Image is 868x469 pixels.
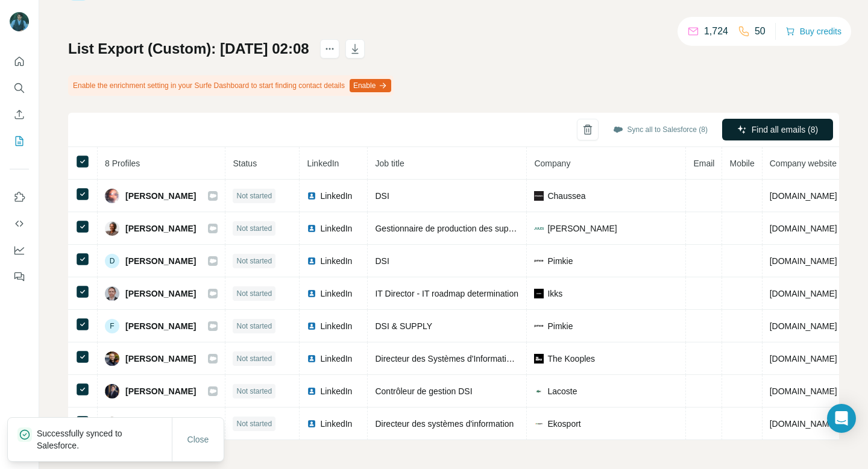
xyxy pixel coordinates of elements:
h1: List Export (Custom): [DATE] 02:08 [68,39,309,58]
span: [PERSON_NAME] [125,222,196,234]
span: Job title [375,159,404,168]
span: [DOMAIN_NAME] [770,354,837,364]
img: LinkedIn logo [307,289,316,298]
img: company-logo [534,419,544,429]
img: company-logo [534,224,544,233]
span: [DOMAIN_NAME] [770,256,837,266]
span: LinkedIn [320,418,352,430]
span: Chaussea [547,190,585,202]
button: Close [179,429,218,450]
img: Avatar [105,351,119,366]
span: Not started [236,321,272,332]
span: Ekosport [547,418,580,430]
button: Use Surfe on LinkedIn [10,186,29,208]
span: Directeur des systèmes d'information [375,419,514,429]
button: Find all emails (8) [722,119,833,140]
span: Not started [236,353,272,364]
span: Not started [236,386,272,397]
div: Open Intercom Messenger [827,404,856,433]
span: [PERSON_NAME] [125,353,196,365]
img: LinkedIn logo [307,386,316,396]
button: Enable [350,79,391,92]
span: Email [693,159,714,168]
button: Enrich CSV [10,104,29,125]
span: DSI [375,256,389,266]
span: Close [187,433,209,445]
span: [DOMAIN_NAME] [770,191,837,201]
span: LinkedIn [307,159,339,168]
p: 1,724 [704,24,728,39]
span: Pimkie [547,320,573,332]
span: LinkedIn [320,385,352,397]
img: company-logo [534,386,544,396]
button: Feedback [10,266,29,288]
span: [PERSON_NAME] [547,222,617,234]
span: LinkedIn [320,320,352,332]
div: D [105,254,119,268]
button: Quick start [10,51,29,72]
span: Not started [236,418,272,429]
span: The Kooples [547,353,595,365]
span: Not started [236,190,272,201]
span: LinkedIn [320,353,352,365]
span: [PERSON_NAME] [125,320,196,332]
span: [DOMAIN_NAME] [770,224,837,233]
span: Not started [236,288,272,299]
span: [DOMAIN_NAME] [770,289,837,298]
span: LinkedIn [320,288,352,300]
span: Directeur des Systèmes d'Information - DSI / CIO [375,354,559,364]
button: Search [10,77,29,99]
img: Avatar [10,12,29,31]
span: DSI [375,191,389,201]
span: Company [534,159,570,168]
span: DSI & SUPPLY [375,321,432,331]
span: [PERSON_NAME] [125,288,196,300]
button: Use Surfe API [10,213,29,234]
p: Successfully synced to Salesforce. [37,427,172,452]
span: IT Director - IT roadmap determination [375,289,518,298]
img: Avatar [105,286,119,301]
img: LinkedIn logo [307,256,316,266]
span: Pimkie [547,255,573,267]
span: Status [233,159,257,168]
div: Enable the enrichment setting in your Surfe Dashboard to start finding contact details [68,75,394,96]
img: company-logo [534,354,544,364]
img: company-logo [534,191,544,201]
span: Contrôleur de gestion DSI [375,386,472,396]
span: [DOMAIN_NAME] [770,419,837,429]
span: 8 Profiles [105,159,140,168]
span: Mobile [729,159,754,168]
img: company-logo [534,289,544,298]
button: My lists [10,130,29,152]
span: LinkedIn [320,255,352,267]
span: Not started [236,256,272,266]
p: 50 [755,24,766,39]
img: LinkedIn logo [307,321,316,331]
button: actions [320,39,339,58]
img: Avatar [105,221,119,236]
img: LinkedIn logo [307,354,316,364]
span: Company website [770,159,837,168]
span: Lacoste [547,385,577,397]
img: LinkedIn logo [307,191,316,201]
span: Find all emails (8) [752,124,818,136]
img: LinkedIn logo [307,224,316,233]
span: [PERSON_NAME] [125,190,196,202]
span: [DOMAIN_NAME] [770,321,837,331]
img: Avatar [105,417,119,431]
span: LinkedIn [320,190,352,202]
button: Sync all to Salesforce (8) [605,121,716,139]
span: LinkedIn [320,222,352,234]
span: [PERSON_NAME] [125,255,196,267]
span: [PERSON_NAME] [125,385,196,397]
img: company-logo [534,256,544,266]
img: company-logo [534,321,544,331]
span: Ikks [547,288,562,300]
span: Not started [236,223,272,234]
div: F [105,319,119,333]
img: LinkedIn logo [307,419,316,429]
button: Dashboard [10,239,29,261]
img: Avatar [105,384,119,398]
img: Avatar [105,189,119,203]
span: [DOMAIN_NAME] [770,386,837,396]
